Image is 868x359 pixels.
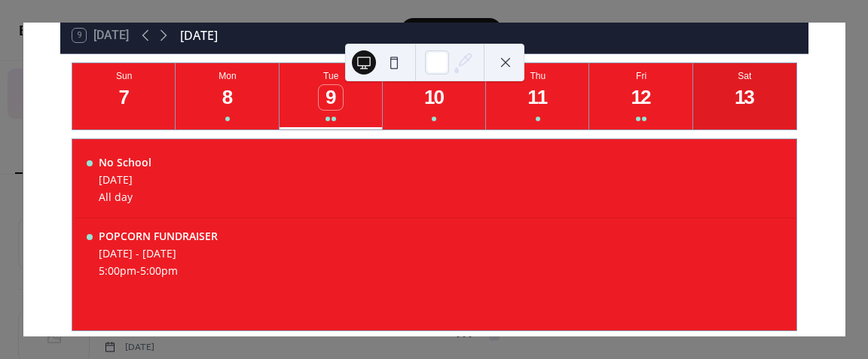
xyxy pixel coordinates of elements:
[140,263,178,278] span: 5:00pm
[526,85,551,110] div: 11
[383,63,486,129] button: Wed10
[284,71,378,81] div: Tue
[99,229,218,243] div: POPCORN FUNDRAISER
[732,85,757,110] div: 13
[693,63,796,129] button: Sat13
[180,71,274,81] div: Mon
[136,263,140,278] span: -
[176,63,279,129] button: Mon8
[486,63,589,129] button: Thu11
[72,63,176,129] button: Sun7
[280,63,383,129] button: Tue9
[629,85,654,110] div: 12
[215,85,240,110] div: 8
[698,71,792,81] div: Sat
[319,85,344,110] div: 9
[99,155,151,169] div: No School
[77,71,171,81] div: Sun
[589,63,692,129] button: Fri12
[99,263,136,278] span: 5:00pm
[422,85,447,110] div: 10
[99,190,151,204] div: All day
[594,71,688,81] div: Fri
[112,85,136,110] div: 7
[180,26,218,44] div: [DATE]
[99,246,218,260] div: [DATE] - [DATE]
[491,71,585,81] div: Thu
[99,172,151,187] div: [DATE]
